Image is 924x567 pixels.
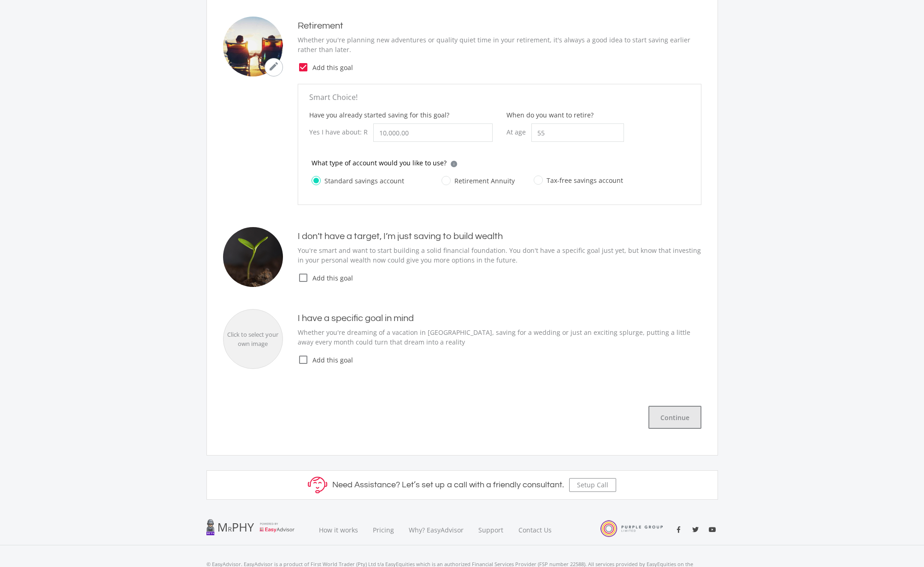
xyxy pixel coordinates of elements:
[332,480,564,490] h5: Need Assistance? Let’s set up a call with a friendly consultant.
[511,514,560,545] a: Contact Us
[312,175,404,187] label: Standard savings account
[534,175,623,186] label: Tax-free savings account
[298,313,701,324] h4: I have a specific goal in mind
[265,58,283,76] button: mode_edit
[401,514,471,545] a: Why? EasyAdvisor
[506,110,594,120] label: When do you want to retire?
[471,514,511,545] a: Support
[312,514,365,545] a: How it works
[298,246,701,265] p: You're smart and want to start building a solid financial foundation. You don't have a specific g...
[298,20,701,31] h4: Retirement
[298,327,701,347] p: Whether you're dreaming of a vacation in [GEOGRAPHIC_DATA], saving for a wedding or just an excit...
[648,406,701,429] button: Continue
[298,231,701,242] h4: I don’t have a target, I’m just saving to build wealth
[298,354,309,365] i: check_box_outline_blank
[373,123,493,142] input: 0.00
[309,355,701,365] span: Add this goal
[224,330,282,348] div: Click to select your own image
[298,62,309,73] i: check_box
[569,478,616,492] button: Setup Call
[365,514,401,545] a: Pricing
[309,273,701,283] span: Add this goal
[268,61,279,72] i: mode_edit
[451,161,457,167] div: i
[298,272,309,283] i: check_box_outline_blank
[298,35,701,54] p: Whether you're planning new adventures or quality quiet time in your retirement, it's always a go...
[309,63,701,72] span: Add this goal
[312,158,447,168] p: What type of account would you like to use?
[506,123,531,140] div: At age
[441,175,515,187] label: Retirement Annuity
[309,123,373,140] div: Yes I have about: R
[309,92,690,103] p: Smart Choice!
[309,110,449,120] label: Have you already started saving for this goal?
